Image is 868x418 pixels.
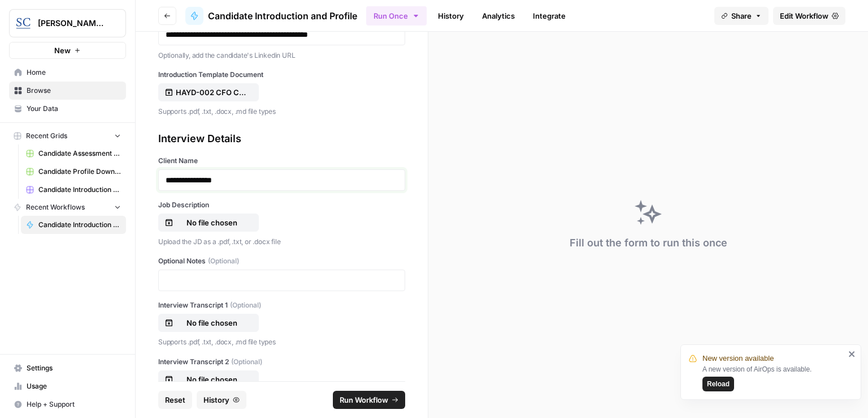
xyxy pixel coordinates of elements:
[158,300,405,310] label: Interview Transcript 1
[21,144,126,163] a: Candidate Assessment Download Sheet
[176,374,248,385] p: No file chosen
[702,364,845,391] div: A new version of AirOps is available.
[158,357,405,367] label: Interview Transcript 2
[158,106,405,117] p: Supports .pdf, .txt, .docx, .md file types
[27,363,121,373] span: Settings
[27,399,121,410] span: Help + Support
[158,50,405,61] p: Optionally, add the candidate's Linkedin URL
[9,100,126,118] a: Your Data
[702,377,734,391] button: Reload
[26,131,67,141] span: Recent Grids
[475,7,522,25] a: Analytics
[208,256,239,266] span: (Optional)
[9,63,126,82] a: Home
[165,394,185,406] span: Reset
[158,336,405,348] p: Supports .pdf, .txt, .docx, .md file types
[197,391,246,409] button: History
[570,235,727,251] div: Fill out the form to run this once
[773,7,845,25] a: Edit Workflow
[702,353,774,364] span: New version available
[158,83,259,101] button: HAYD-002 CFO Candidate Introduction Template.docx
[185,7,357,25] a: Candidate Introduction and Profile
[158,200,405,210] label: Job Description
[27,86,121,96] span: Browse
[158,391,192,409] button: Reset
[158,70,405,80] label: Introduction Template Document
[714,7,769,25] button: Share
[158,131,405,147] div: Interview Details
[176,217,248,228] p: No file chosen
[9,199,126,216] button: Recent Workflows
[203,394,229,406] span: History
[158,236,405,248] p: Upload the JD as a .pdf, .txt, or .docx file
[158,214,259,232] button: No file chosen
[848,349,856,359] button: close
[9,359,126,377] a: Settings
[158,256,405,266] label: Optional Notes
[231,357,262,367] span: (Optional)
[38,18,106,29] span: [PERSON_NAME] [GEOGRAPHIC_DATA]
[27,381,121,391] span: Usage
[158,314,259,332] button: No file chosen
[27,67,121,78] span: Home
[26,202,85,212] span: Recent Workflows
[431,7,471,25] a: History
[707,379,730,389] span: Reload
[38,167,121,177] span: Candidate Profile Download Sheet
[158,370,259,389] button: No file chosen
[38,185,121,195] span: Candidate Introduction Download Sheet
[54,45,71,56] span: New
[780,10,828,22] span: Edit Workflow
[366,6,427,25] button: Run Once
[9,42,126,59] button: New
[158,156,405,166] label: Client Name
[38,148,121,159] span: Candidate Assessment Download Sheet
[13,13,33,33] img: Stanton Chase Nashville Logo
[9,82,126,100] a: Browse
[526,7,572,25] a: Integrate
[21,181,126,199] a: Candidate Introduction Download Sheet
[21,163,126,181] a: Candidate Profile Download Sheet
[9,127,126,144] button: Recent Grids
[230,300,261,310] span: (Optional)
[340,394,388,406] span: Run Workflow
[9,9,126,37] button: Workspace: Stanton Chase Nashville
[27,104,121,114] span: Your Data
[38,220,121,230] span: Candidate Introduction and Profile
[176,317,248,329] p: No file chosen
[731,10,752,22] span: Share
[176,87,248,98] p: HAYD-002 CFO Candidate Introduction Template.docx
[208,9,357,23] span: Candidate Introduction and Profile
[9,395,126,413] button: Help + Support
[9,377,126,395] a: Usage
[21,216,126,234] a: Candidate Introduction and Profile
[333,391,405,409] button: Run Workflow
